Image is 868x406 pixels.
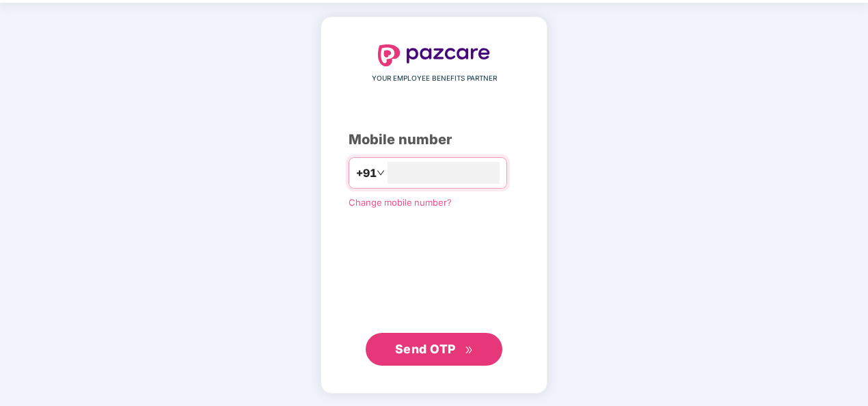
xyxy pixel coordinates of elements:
[349,197,452,208] a: Change mobile number?
[465,346,474,355] span: double-right
[349,129,519,150] div: Mobile number
[378,44,490,66] img: logo
[366,333,502,366] button: Send OTPdouble-right
[377,169,385,177] span: down
[372,73,497,84] span: YOUR EMPLOYEE BENEFITS PARTNER
[395,342,456,356] span: Send OTP
[356,165,377,182] span: +91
